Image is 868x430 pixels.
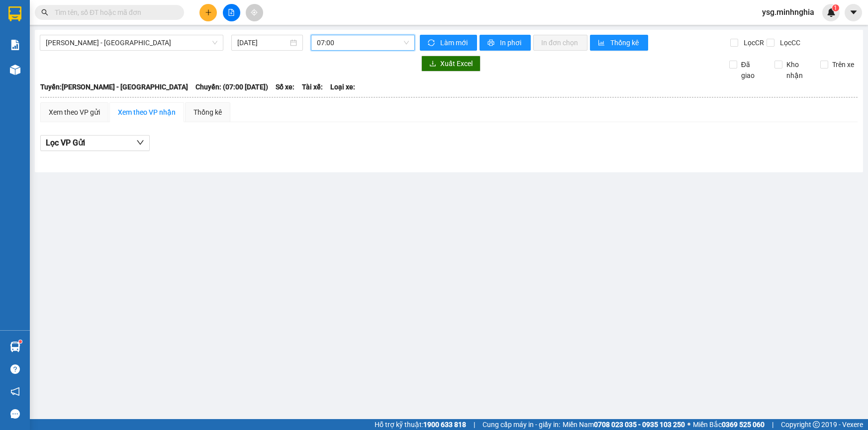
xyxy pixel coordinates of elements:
img: warehouse-icon [10,342,20,352]
div: Xem theo VP nhận [118,107,176,118]
button: syncLàm mới [420,35,477,51]
span: 1 [834,4,837,11]
b: Tuyến: [PERSON_NAME] - [GEOGRAPHIC_DATA] [40,83,188,91]
strong: 0369 525 060 [722,421,765,429]
strong: 0708 023 035 - 0935 103 250 [594,421,685,429]
span: Đã giao [737,59,767,81]
span: bar-chart [598,39,606,47]
button: downloadXuất Excel [421,56,481,72]
img: solution-icon [10,40,20,50]
span: Miền Nam [563,419,685,430]
span: Loại xe: [330,81,355,92]
span: notification [10,387,20,396]
span: | [772,419,773,430]
span: Lọc CR [740,37,766,48]
button: printerIn phơi [480,35,531,51]
span: Làm mới [440,37,469,48]
span: plus [205,9,212,16]
span: 07:00 [317,35,409,50]
img: warehouse-icon [10,65,20,75]
span: | [474,419,475,430]
button: bar-chartThống kê [590,35,648,51]
span: Số xe: [276,81,294,92]
span: search [41,9,48,16]
span: question-circle [10,364,20,374]
span: Chuyến: (07:00 [DATE]) [195,81,268,92]
button: aim [246,4,263,21]
span: Kho nhận [782,59,812,81]
span: Phan Rí - Sài Gòn [46,35,217,50]
span: aim [251,9,258,16]
span: caret-down [849,8,858,17]
span: file-add [228,9,235,16]
span: Lọc VP Gửi [46,137,85,149]
span: Trên xe [828,59,858,70]
span: ysg.minhnghia [754,6,822,18]
span: Hỗ trợ kỹ thuật: [375,419,466,430]
div: Thống kê [193,107,222,118]
span: In phơi [500,37,523,48]
span: message [10,409,20,419]
button: caret-down [845,4,862,21]
strong: 1900 633 818 [423,421,466,429]
span: down [136,139,144,146]
div: Xem theo VP gửi [49,107,100,118]
span: Cung cấp máy in - giấy in: [482,419,560,430]
span: copyright [813,421,820,428]
button: Lọc VP Gửi [40,135,150,151]
input: 15/09/2025 [237,37,288,48]
button: In đơn chọn [533,35,587,51]
input: Tìm tên, số ĐT hoặc mã đơn [55,7,172,18]
span: Tài xế: [302,81,323,92]
span: Lọc CC [776,37,802,48]
span: Miền Bắc [693,419,765,430]
button: file-add [223,4,240,21]
span: Thống kê [610,37,640,48]
span: ⚪️ [687,423,690,427]
span: sync [428,39,436,47]
sup: 1 [832,4,839,11]
img: icon-new-feature [827,8,836,17]
img: logo-vxr [8,6,21,21]
span: printer [487,39,496,47]
button: plus [199,4,217,21]
sup: 1 [19,340,22,343]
